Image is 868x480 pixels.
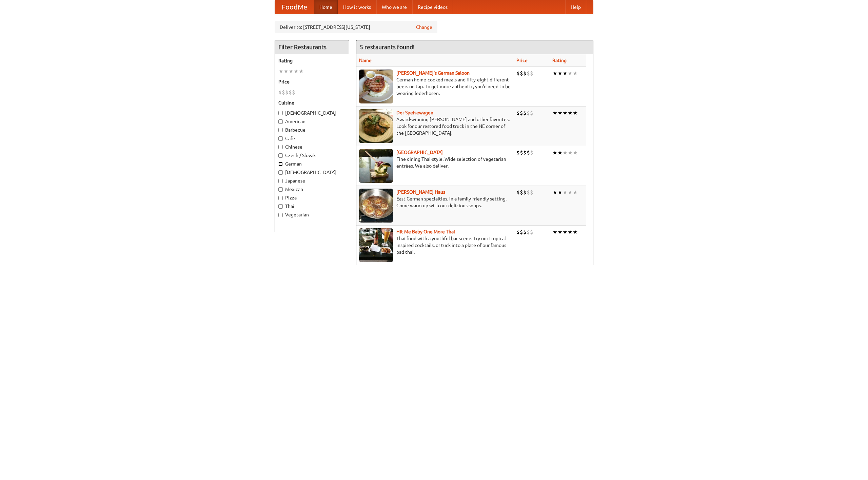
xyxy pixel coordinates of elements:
a: Recipe videos [412,0,453,14]
li: ★ [573,70,578,77]
li: ★ [557,189,563,196]
a: [PERSON_NAME] Haus [396,189,445,195]
label: Chinese [278,143,346,150]
li: $ [520,189,523,196]
label: Japanese [278,177,346,184]
li: $ [285,89,289,96]
li: ★ [552,70,557,77]
li: ★ [573,228,578,236]
label: Mexican [278,186,346,193]
li: $ [292,89,295,96]
li: ★ [552,189,557,196]
li: ★ [573,109,578,117]
b: [GEOGRAPHIC_DATA] [396,150,443,155]
a: Help [565,0,586,14]
p: East German specialties, in a family-friendly setting. Come warm up with our delicious soups. [359,195,511,209]
input: American [278,119,283,124]
li: $ [527,149,530,156]
li: $ [523,189,527,196]
li: ★ [557,70,563,77]
img: speisewagen.jpg [359,109,393,143]
a: Rating [552,58,567,63]
img: esthers.jpg [359,70,393,103]
li: ★ [294,68,299,75]
p: German home-cooked meals and fifty-eight different beers on tap. To get more authentic, you'd nee... [359,76,511,97]
li: $ [516,149,520,156]
li: $ [530,228,533,236]
a: Hit Me Baby One More Thai [396,229,455,234]
label: [DEMOGRAPHIC_DATA] [278,169,346,176]
li: ★ [563,109,568,117]
li: $ [516,189,520,196]
label: Vegetarian [278,211,346,218]
input: German [278,162,283,166]
label: Pizza [278,194,346,201]
li: ★ [568,228,573,236]
a: Change [416,24,432,31]
a: Name [359,58,372,63]
li: ★ [568,70,573,77]
li: $ [523,149,527,156]
a: How it works [338,0,376,14]
label: Czech / Slovak [278,152,346,159]
li: $ [516,70,520,77]
input: Vegetarian [278,213,283,217]
li: $ [530,149,533,156]
input: Mexican [278,187,283,192]
li: ★ [568,109,573,117]
li: $ [523,70,527,77]
img: babythai.jpg [359,228,393,262]
li: $ [516,228,520,236]
input: [DEMOGRAPHIC_DATA] [278,170,283,175]
img: kohlhaus.jpg [359,189,393,223]
li: ★ [283,68,289,75]
a: Who we are [376,0,412,14]
li: $ [289,89,292,96]
img: satay.jpg [359,149,393,183]
input: Czech / Slovak [278,153,283,158]
ng-pluralize: 5 restaurants found! [360,44,415,50]
li: $ [278,89,282,96]
li: ★ [299,68,304,75]
li: ★ [552,149,557,156]
li: $ [523,109,527,117]
label: Cafe [278,135,346,142]
li: $ [530,189,533,196]
a: [PERSON_NAME]'s German Saloon [396,70,470,76]
input: Barbecue [278,128,283,132]
li: ★ [573,189,578,196]
label: [DEMOGRAPHIC_DATA] [278,110,346,116]
a: Price [516,58,528,63]
li: ★ [557,109,563,117]
input: [DEMOGRAPHIC_DATA] [278,111,283,115]
label: American [278,118,346,125]
li: ★ [278,68,283,75]
li: ★ [563,189,568,196]
li: $ [520,109,523,117]
h5: Rating [278,57,346,64]
li: ★ [563,228,568,236]
li: $ [527,109,530,117]
p: Fine dining Thai-style. Wide selection of vegetarian entrées. We also deliver. [359,156,511,169]
input: Pizza [278,196,283,200]
li: ★ [573,149,578,156]
a: Der Speisewagen [396,110,433,115]
label: Thai [278,203,346,210]
li: ★ [563,70,568,77]
label: Barbecue [278,127,346,133]
li: ★ [552,228,557,236]
li: $ [527,70,530,77]
div: Deliver to: [STREET_ADDRESS][US_STATE] [275,21,437,33]
li: ★ [289,68,294,75]
a: Home [314,0,338,14]
li: $ [520,228,523,236]
li: $ [527,189,530,196]
input: Cafe [278,136,283,141]
a: FoodMe [275,0,314,14]
h4: Filter Restaurants [275,40,349,54]
li: $ [516,109,520,117]
li: $ [530,70,533,77]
